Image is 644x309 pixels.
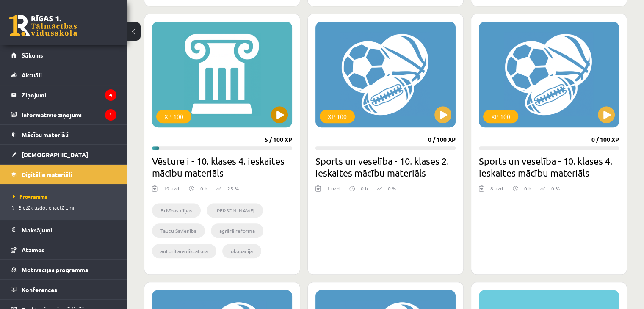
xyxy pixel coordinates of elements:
[200,185,207,192] p: 0 h
[490,185,504,197] div: 8 uzd.
[11,240,116,259] a: Atzīmes
[105,109,116,121] i: 1
[13,193,119,200] a: Programma
[22,220,116,240] legend: Maksājumi
[11,260,116,279] a: Motivācijas programma
[551,185,560,192] p: 0 %
[163,185,180,197] div: 19 uzd.
[13,193,47,200] span: Programma
[11,125,116,144] a: Mācību materiāli
[11,85,116,105] a: Ziņojumi4
[11,220,116,240] a: Maksājumi
[315,155,456,179] h2: Sports un veselība - 10. klases 2. ieskaites mācību materiāls
[152,203,201,218] li: Brīvības cīņas
[152,223,205,238] li: Tautu Savienība
[156,110,191,123] div: XP 100
[152,155,292,179] h2: Vēsture i - 10. klases 4. ieskaites mācību materiāls
[11,280,116,299] a: Konferences
[524,185,531,192] p: 0 h
[22,246,44,254] span: Atzīmes
[222,244,261,258] li: okupācija
[22,71,42,79] span: Aktuāli
[13,204,74,211] span: Biežāk uzdotie jautājumi
[22,171,72,178] span: Digitālie materiāli
[22,105,116,124] legend: Informatīvie ziņojumi
[11,165,116,184] a: Digitālie materiāli
[22,85,116,105] legend: Ziņojumi
[227,185,239,192] p: 25 %
[22,131,69,138] span: Mācību materiāli
[22,151,88,158] span: [DEMOGRAPHIC_DATA]
[11,145,116,164] a: [DEMOGRAPHIC_DATA]
[361,185,368,192] p: 0 h
[11,65,116,85] a: Aktuāli
[152,244,216,258] li: autoritārā diktatūra
[22,286,57,293] span: Konferences
[207,203,263,218] li: [PERSON_NAME]
[11,45,116,65] a: Sākums
[13,204,119,211] a: Biežāk uzdotie jautājumi
[479,155,619,179] h2: Sports un veselība - 10. klases 4. ieskaites mācību materiāls
[320,110,355,123] div: XP 100
[327,185,341,197] div: 1 uzd.
[388,185,396,192] p: 0 %
[22,266,88,273] span: Motivācijas programma
[105,89,116,101] i: 4
[22,51,43,59] span: Sākums
[211,223,263,238] li: agrārā reforma
[11,105,116,124] a: Informatīvie ziņojumi1
[9,15,77,36] a: Rīgas 1. Tālmācības vidusskola
[483,110,518,123] div: XP 100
